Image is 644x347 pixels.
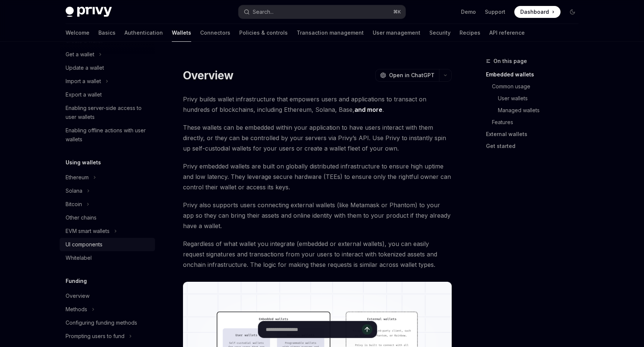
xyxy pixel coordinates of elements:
a: Embedded wallets [486,69,584,81]
div: Whitelabel [66,253,92,262]
a: Security [429,24,451,42]
button: Toggle Import a wallet section [60,75,155,88]
a: Overview [60,289,155,303]
button: Toggle dark mode [566,6,578,18]
span: Dashboard [520,8,549,16]
a: UI components [60,238,155,251]
button: Open in ChatGPT [375,69,439,82]
a: Dashboard [514,6,561,18]
a: Enabling server-side access to user wallets [60,101,155,124]
div: Configuring funding methods [66,318,137,327]
span: These wallets can be embedded within your application to have users interact with them directly, ... [183,122,452,154]
div: Overview [66,291,89,300]
button: Toggle EVM smart wallets section [60,224,155,238]
h5: Using wallets [66,158,101,167]
a: Connectors [200,24,230,42]
button: Send message [362,324,372,335]
span: Regardless of what wallet you integrate (embedded or external wallets), you can easily request si... [183,239,452,270]
a: User wallets [486,92,584,104]
a: Wallets [172,24,191,42]
span: Privy embedded wallets are built on globally distributed infrastructure to ensure high uptime and... [183,161,452,192]
div: Solana [66,186,82,195]
a: API reference [489,24,525,42]
div: Enabling offline actions with user wallets [66,126,151,144]
div: Search... [253,7,274,16]
a: Policies & controls [239,24,288,42]
button: Toggle Prompting users to fund section [60,329,155,343]
div: EVM smart wallets [66,227,110,236]
h5: Funding [66,277,87,286]
a: Common usage [486,81,584,92]
span: Open in ChatGPT [389,72,435,79]
span: Privy builds wallet infrastructure that empowers users and applications to transact on hundreds o... [183,94,452,115]
input: Ask a question... [266,321,362,338]
a: Enabling offline actions with user wallets [60,124,155,146]
button: Toggle Solana section [60,184,155,198]
div: Methods [66,305,87,314]
a: Update a wallet [60,61,155,75]
div: Get a wallet [66,50,94,59]
button: Open search [239,5,405,19]
button: Toggle Ethereum section [60,171,155,184]
div: Update a wallet [66,63,104,72]
a: Recipes [460,24,480,42]
a: Whitelabel [60,251,155,265]
a: Export a wallet [60,88,155,101]
a: Support [485,8,505,16]
a: Authentication [124,24,163,42]
div: Enabling server-side access to user wallets [66,104,151,122]
div: Import a wallet [66,77,101,86]
a: Welcome [66,24,89,42]
span: ⌘ K [393,9,401,15]
a: Features [486,116,584,128]
a: Configuring funding methods [60,316,155,329]
button: Toggle Get a wallet section [60,48,155,61]
a: Transaction management [297,24,364,42]
a: Managed wallets [486,104,584,116]
a: User management [373,24,420,42]
div: Prompting users to fund [66,332,124,341]
div: Ethereum [66,173,89,182]
span: On this page [493,57,527,66]
span: Privy also supports users connecting external wallets (like Metamask or Phantom) to your app so t... [183,200,452,231]
div: UI components [66,240,102,249]
a: Basics [98,24,116,42]
a: and more [354,106,382,114]
a: Get started [486,140,584,152]
a: External wallets [486,128,584,140]
h1: Overview [183,69,233,82]
button: Toggle Methods section [60,303,155,316]
a: Other chains [60,211,155,224]
img: dark logo [66,7,112,17]
div: Bitcoin [66,200,82,209]
div: Export a wallet [66,90,102,99]
button: Toggle Bitcoin section [60,198,155,211]
a: Demo [461,8,476,16]
div: Other chains [66,213,97,222]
